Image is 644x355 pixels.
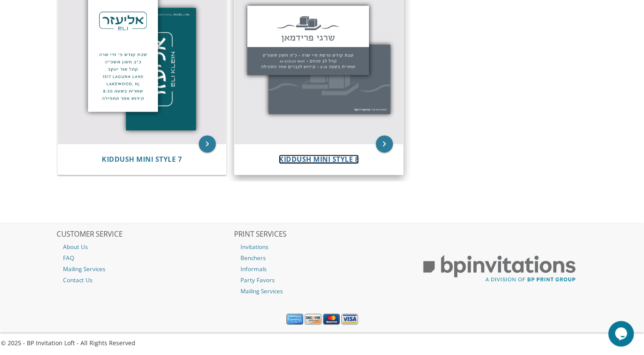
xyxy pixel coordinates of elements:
[411,247,587,290] img: BP Print Group
[102,155,182,163] a: Kiddush Mini Style 7
[234,252,410,263] a: Benchers
[286,314,303,325] img: American Express
[57,263,233,275] a: Mailing Services
[102,155,182,164] span: Kiddush Mini Style 7
[376,135,393,152] a: keyboard_arrow_right
[234,286,410,297] a: Mailing Services
[323,314,340,325] img: MasterCard
[608,321,635,346] iframe: chat widget
[234,263,410,275] a: Informals
[234,241,410,252] a: Invitations
[57,241,233,252] a: About Us
[199,135,216,152] a: keyboard_arrow_right
[57,230,233,239] h2: CUSTOMER SERVICE
[279,155,359,164] span: Kiddush Mini Style 8
[234,230,410,239] h2: PRINT SERVICES
[57,275,233,286] a: Contact Us
[57,252,233,263] a: FAQ
[234,275,410,286] a: Party Favors
[305,314,321,325] img: Discover
[279,155,359,163] a: Kiddush Mini Style 8
[341,314,358,325] img: Visa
